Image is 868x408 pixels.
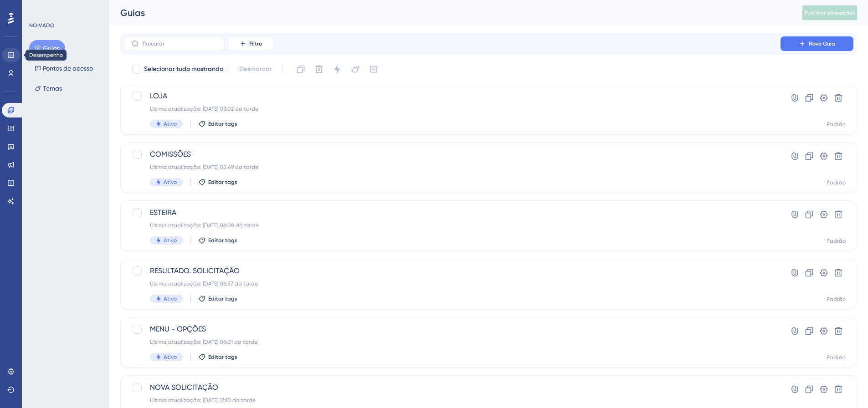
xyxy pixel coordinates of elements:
font: Ativo [164,121,177,127]
font: Editar tags [208,237,237,244]
font: Última atualização: [DATE] 06:57 da tarde [150,280,258,287]
font: Selecionar tudo mostrando [144,65,223,73]
font: Última atualização: [DATE] 05:49 da tarde [150,164,258,170]
font: Última atualização: [DATE] 06:08 da tarde [150,222,259,229]
button: Filtro [228,36,273,51]
font: Guias [120,7,145,18]
input: Procurar [143,41,216,47]
font: Padrão [827,296,846,302]
button: Guias [29,40,65,56]
button: Novo Guia [781,36,853,51]
button: Editar tags [198,295,237,302]
font: Temas [43,85,62,92]
font: Editar tags [208,121,237,127]
button: Editar tags [198,353,237,361]
font: Guias [43,45,60,52]
font: MENU - OPÇÕES [150,325,206,333]
button: Editar tags [198,178,237,186]
font: ESTEIRA [150,208,176,217]
font: Editar tags [208,296,237,302]
font: Última atualização: [DATE] 12:10 da tarde [150,397,256,403]
font: Editar tags [208,354,237,360]
font: Ativo [164,296,177,302]
font: Editar tags [208,179,237,185]
font: NOIVADO [29,22,55,29]
font: NOVA SOLICITAÇÃO [150,383,218,392]
font: Padrão [827,238,846,244]
font: Ativo [164,179,177,185]
font: Padrão [827,354,846,361]
font: Padrão [827,121,846,127]
button: Publicar alterações [802,5,857,20]
font: Novo Guia [809,41,835,47]
button: Editar tags [198,120,237,127]
font: LOJA [150,92,167,100]
button: Temas [29,80,67,97]
font: Publicar alterações [804,10,855,16]
button: Editar tags [198,237,237,244]
font: Última atualização: [DATE] 03:02 da tarde [150,106,258,112]
font: Ativo [164,354,177,360]
button: Desmarcar [235,61,277,77]
font: RESULTADO. SOLICITAÇÃO [150,266,240,275]
font: Última atualização: [DATE] 06:01 da tarde [150,339,257,345]
font: Filtro [249,41,262,47]
font: Pontos de acesso [43,65,93,72]
font: Desmarcar [239,65,272,73]
button: Pontos de acesso [29,60,98,76]
font: Padrão [827,179,846,186]
font: COMISSÕES [150,150,191,158]
font: Ativo [164,237,177,244]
